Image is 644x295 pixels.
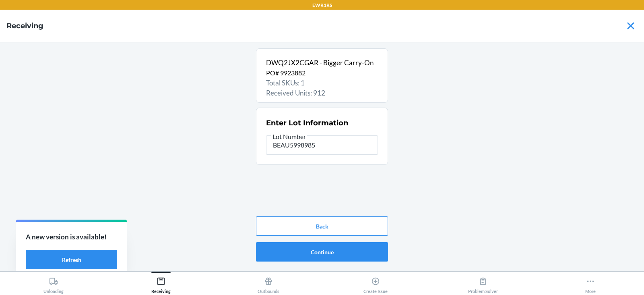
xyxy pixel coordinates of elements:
[151,274,171,294] div: Receiving
[6,21,43,31] h4: Receiving
[312,2,332,9] p: EWR1RS
[256,242,388,262] button: Continue
[468,274,498,294] div: Problem Solver
[322,272,429,294] button: Create Issue
[266,118,378,128] h2: Enter Lot Information
[266,68,378,78] p: PO# 9923882
[258,274,279,294] div: Outbounds
[215,272,322,294] button: Outbounds
[26,232,117,242] p: A new version is available!
[256,216,388,236] button: Back
[266,78,378,88] p: Total SKUs: 1
[107,272,215,294] button: Receiving
[266,58,378,68] p: DWQ2JX2CGAR - Bigger Carry-On
[266,135,378,155] input: Lot Number
[429,272,537,294] button: Problem Solver
[537,272,644,294] button: More
[26,250,117,269] button: Refresh
[585,274,596,294] div: More
[271,133,307,141] span: Lot Number
[363,274,388,294] div: Create Issue
[266,88,378,98] p: Received Units: 912
[43,274,64,294] div: Unloading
